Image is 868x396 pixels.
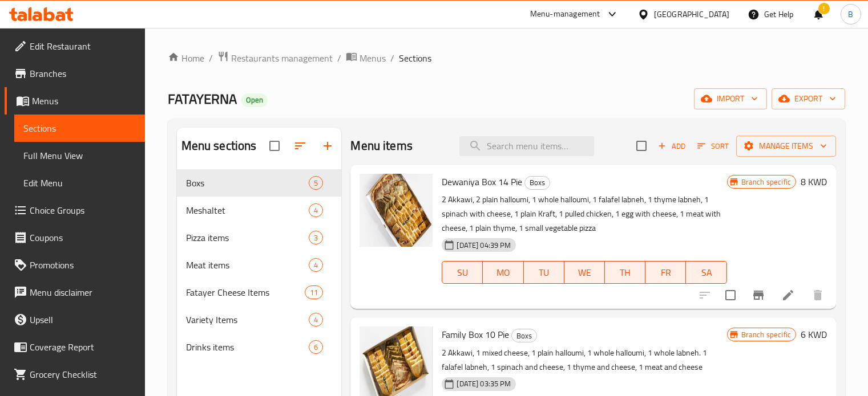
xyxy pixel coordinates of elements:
[14,142,145,169] a: Full Menu View
[30,39,136,53] span: Edit Restaurant
[177,197,342,224] div: Meshaltet4
[231,51,333,65] span: Restaurants management
[645,261,686,284] button: FR
[801,326,827,342] h6: 6 KWD
[483,261,523,284] button: MO
[30,340,136,354] span: Coverage Report
[442,173,522,190] span: Dewaniya Box 14 Pie
[5,87,145,115] a: Menus
[528,264,560,281] span: TU
[442,346,726,374] p: 2 Akkawi, 1 mixed cheese, 1 plain halloumi, 1 whole halloumi, 1 whole labneh. 1 falafel labneh, 1...
[263,134,286,158] span: Select all sections
[309,205,322,216] span: 4
[525,176,550,189] span: Boxs
[629,134,653,158] span: Select section
[177,333,342,361] div: Drinks items6
[524,176,550,190] div: Boxs
[241,95,268,105] span: Open
[686,261,726,284] button: SA
[168,86,237,112] span: FATAYERNA
[23,149,136,162] span: Full Menu View
[5,32,145,60] a: Edit Restaurant
[656,140,687,153] span: Add
[718,283,742,307] span: Select to update
[745,281,772,309] button: Branch-specific-item
[309,258,323,272] div: items
[697,140,729,153] span: Sort
[314,132,341,160] button: Add section
[360,174,433,247] img: Dewaniya Box 14 Pie
[30,231,136,244] span: Coupons
[186,285,305,299] span: Fatayer Cheese Items
[30,203,136,217] span: Choice Groups
[5,306,145,333] a: Upsell
[305,287,322,298] span: 11
[350,137,413,154] h2: Menu items
[309,178,322,189] span: 5
[801,174,827,190] h6: 8 KWD
[447,264,478,281] span: SU
[452,240,515,251] span: [DATE] 04:39 PM
[442,261,483,284] button: SU
[452,378,515,389] span: [DATE] 03:35 PM
[5,361,145,388] a: Grocery Checklist
[459,136,594,156] input: search
[5,333,145,361] a: Coverage Report
[30,368,136,381] span: Grocery Checklist
[736,136,836,157] button: Manage items
[442,326,509,343] span: Family Box 10 Pie
[442,193,726,235] p: 2 Akkawi, 2 plain halloumi, 1 whole halloumi, 1 falafel labneh, 1 thyme labneh, 1 spinach with ch...
[564,261,605,284] button: WE
[737,177,796,187] span: Branch specific
[186,231,309,244] span: Pizza items
[695,137,732,155] button: Sort
[177,165,342,365] nav: Menu sections
[309,176,323,190] div: items
[14,169,145,197] a: Edit Menu
[305,285,323,299] div: items
[186,203,309,217] span: Meshaltet
[30,258,136,272] span: Promotions
[5,197,145,224] a: Choice Groups
[30,285,136,299] span: Menu disclaimer
[23,121,136,135] span: Sections
[217,51,333,66] a: Restaurants management
[186,340,309,354] span: Drinks items
[309,342,322,353] span: 6
[209,51,213,65] li: /
[186,176,309,190] span: Boxs
[609,264,641,281] span: TH
[569,264,600,281] span: WE
[605,261,645,284] button: TH
[32,94,136,108] span: Menus
[653,137,690,155] span: Add item
[309,232,322,243] span: 3
[23,176,136,190] span: Edit Menu
[5,60,145,87] a: Branches
[690,137,736,155] span: Sort items
[181,137,257,154] h2: Menu sections
[691,264,722,281] span: SA
[177,169,342,197] div: Boxs5
[694,88,767,109] button: import
[346,51,386,66] a: Menus
[650,264,681,281] span: FR
[177,306,342,333] div: Variety Items4
[309,340,323,354] div: items
[487,264,519,281] span: MO
[5,251,145,279] a: Promotions
[177,251,342,279] div: Meat items4
[30,313,136,326] span: Upsell
[772,88,845,109] button: export
[511,329,537,342] div: Boxs
[241,93,268,107] div: Open
[848,8,853,21] span: B
[360,51,386,65] span: Menus
[309,231,323,244] div: items
[737,329,796,340] span: Branch specific
[186,313,309,326] span: Variety Items
[14,115,145,142] a: Sections
[309,260,322,271] span: 4
[168,51,845,66] nav: breadcrumb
